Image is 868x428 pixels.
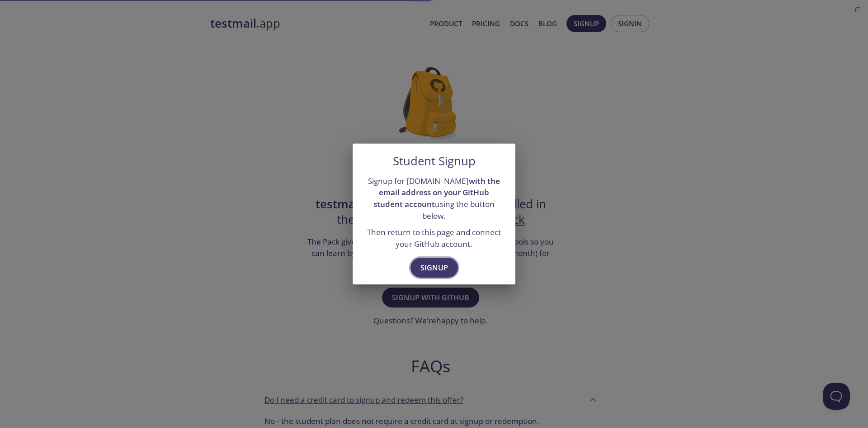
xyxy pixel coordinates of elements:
button: Signup [410,258,458,278]
p: Signup for [DOMAIN_NAME] using the button below. [363,175,505,222]
strong: with the email address on your GitHub student account [373,176,500,209]
p: Then return to this page and connect your GitHub account. [363,226,505,250]
span: Signup [420,261,448,274]
h5: Student Signup [393,154,476,168]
